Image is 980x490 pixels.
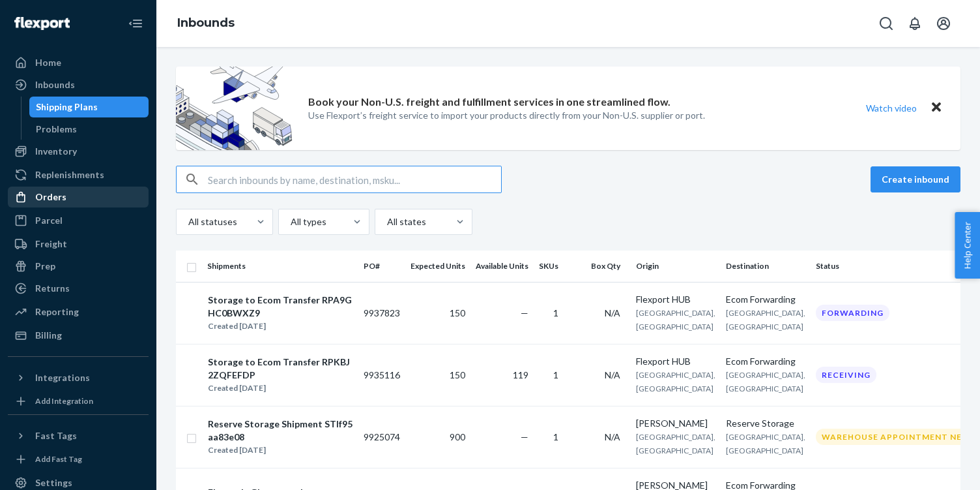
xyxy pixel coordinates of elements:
[470,251,534,282] th: Available Units
[726,370,805,393] span: [GEOGRAPHIC_DATA], [GEOGRAPHIC_DATA]
[289,215,291,228] input: All types
[553,431,558,442] span: 1
[450,431,465,442] span: 900
[871,166,960,192] button: Create inbound
[726,417,805,430] div: Reserve Storage
[358,344,405,406] td: 9935116
[35,305,79,318] div: Reporting
[35,56,61,69] div: Home
[8,234,149,254] a: Freight
[35,145,77,158] div: Inventory
[8,164,149,185] a: Replenishments
[521,307,528,318] span: —
[35,453,82,465] div: Add Fast Tag
[35,329,62,342] div: Billing
[358,282,405,344] td: 9937823
[35,260,55,273] div: Prep
[35,282,70,295] div: Returns
[29,119,149,140] a: Problems
[636,370,715,393] span: [GEOGRAPHIC_DATA], [GEOGRAPHIC_DATA]
[8,425,149,446] button: Fast Tags
[358,406,405,468] td: 9925074
[35,237,67,251] div: Freight
[35,395,93,406] div: Add Integration
[553,369,558,380] span: 1
[726,432,805,455] span: [GEOGRAPHIC_DATA], [GEOGRAPHIC_DATA]
[122,10,149,37] button: Close Navigation
[27,9,74,21] span: Support
[35,214,63,227] div: Parcel
[308,109,705,122] p: Use Flexport’s freight service to import your products directly from your Non-U.S. supplier or port.
[553,307,558,318] span: 1
[636,432,715,455] span: [GEOGRAPHIC_DATA], [GEOGRAPHIC_DATA]
[177,16,235,30] a: Inbounds
[8,210,149,231] a: Parcel
[521,431,528,442] span: —
[14,17,70,30] img: Flexport logo
[450,307,465,318] span: 150
[8,141,149,162] a: Inventory
[208,294,353,320] div: Storage to Ecom Transfer RPA9GHC0BWXZ9
[308,95,670,110] p: Book your Non-U.S. freight and fulfillment services in one streamlined flow.
[726,308,805,331] span: [GEOGRAPHIC_DATA], [GEOGRAPHIC_DATA]
[8,393,149,409] a: Add Integration
[36,100,98,114] div: Shipping Plans
[386,215,387,228] input: All states
[35,476,72,489] div: Settings
[450,369,465,380] span: 150
[636,308,715,331] span: [GEOGRAPHIC_DATA], [GEOGRAPHIC_DATA]
[8,187,149,207] a: Orders
[35,429,77,442] div: Fast Tags
[29,97,149,117] a: Shipping Plans
[513,369,528,380] span: 119
[631,251,721,282] th: Origin
[726,293,805,306] div: Ecom Forwarding
[35,371,90,384] div: Integrations
[902,10,928,37] button: Open notifications
[35,191,66,204] div: Orders
[928,99,945,117] button: Close
[208,382,353,395] div: Created [DATE]
[187,215,188,228] input: All statuses
[955,212,980,279] button: Help Center
[721,251,811,282] th: Destination
[930,10,957,37] button: Open account menu
[208,444,353,457] div: Created [DATE]
[202,251,358,282] th: Shipments
[816,367,876,383] div: Receiving
[636,417,715,430] div: [PERSON_NAME]
[8,74,149,95] a: Inbounds
[873,10,899,37] button: Open Search Box
[8,452,149,467] a: Add Fast Tag
[36,123,77,136] div: Problems
[636,293,715,306] div: Flexport HUB
[8,367,149,388] button: Integrations
[8,278,149,299] a: Returns
[605,369,620,380] span: N/A
[534,251,569,282] th: SKUs
[208,356,353,382] div: Storage to Ecom Transfer RPKBJ2ZQFEFDP
[208,418,353,444] div: Reserve Storage Shipment STIf95aa83e08
[35,78,75,91] div: Inbounds
[857,99,925,117] button: Watch video
[358,251,405,282] th: PO#
[816,305,889,321] div: Forwarding
[208,166,501,192] input: Search inbounds by name, destination, msku...
[605,431,620,442] span: N/A
[569,251,631,282] th: Box Qty
[35,168,104,181] div: Replenishments
[726,355,805,368] div: Ecom Forwarding
[605,307,620,318] span: N/A
[8,52,149,73] a: Home
[636,355,715,368] div: Flexport HUB
[8,325,149,346] a: Billing
[167,5,245,42] ol: breadcrumbs
[8,256,149,277] a: Prep
[8,301,149,322] a: Reporting
[405,251,470,282] th: Expected Units
[208,320,353,333] div: Created [DATE]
